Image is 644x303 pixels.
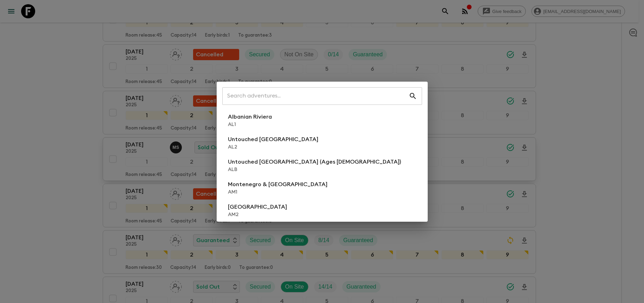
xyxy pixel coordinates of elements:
p: [GEOGRAPHIC_DATA] [228,203,287,211]
p: Untouched [GEOGRAPHIC_DATA] [228,135,318,144]
p: AM2 [228,211,287,218]
p: Untouched [GEOGRAPHIC_DATA] (Ages [DEMOGRAPHIC_DATA]) [228,158,401,166]
p: ALB [228,166,401,173]
p: AL2 [228,144,318,151]
p: Montenegro & [GEOGRAPHIC_DATA] [228,180,327,189]
p: AM1 [228,189,327,196]
p: Albanian Riviera [228,113,272,121]
p: AL1 [228,121,272,128]
input: Search adventures... [222,86,409,106]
